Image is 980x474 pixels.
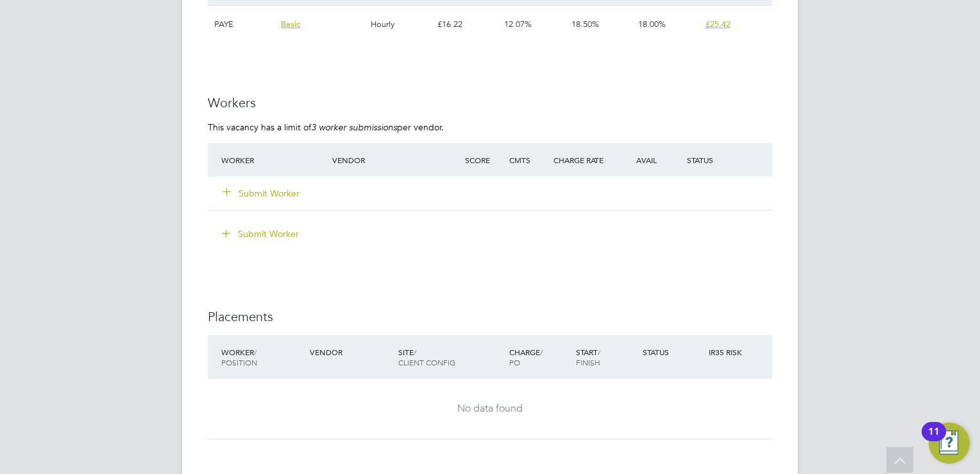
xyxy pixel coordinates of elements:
[705,19,731,30] span: £25.42
[550,148,617,171] div: Charge Rate
[367,6,434,43] div: Hourly
[281,19,300,30] span: Basic
[639,340,706,364] div: Status
[223,187,300,200] button: Submit Worker
[208,121,772,133] p: This vacancy has a limit of per vendor.
[434,6,501,43] div: £16.22
[208,94,772,111] h3: Workers
[218,340,307,374] div: Worker
[208,308,772,325] h3: Placements
[213,224,309,244] button: Submit Worker
[576,347,600,367] span: / Finish
[218,148,329,171] div: Worker
[617,148,684,171] div: Avail
[506,340,573,374] div: Charge
[398,347,455,367] span: / Client Config
[462,148,506,171] div: Score
[928,432,940,448] div: 11
[684,148,772,171] div: Status
[638,19,666,30] span: 18.00%
[221,402,759,416] div: No data found
[571,19,599,30] span: 18.50%
[395,340,506,374] div: Site
[329,148,462,171] div: Vendor
[504,19,532,30] span: 12.07%
[506,148,550,171] div: Cmts
[311,121,397,133] em: 3 worker submissions
[573,340,639,374] div: Start
[211,6,278,43] div: PAYE
[705,340,750,364] div: IR35 Risk
[929,423,970,464] button: Open Resource Center, 11 new notifications
[221,347,257,367] span: / Position
[509,347,543,367] span: / PO
[307,340,395,364] div: Vendor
